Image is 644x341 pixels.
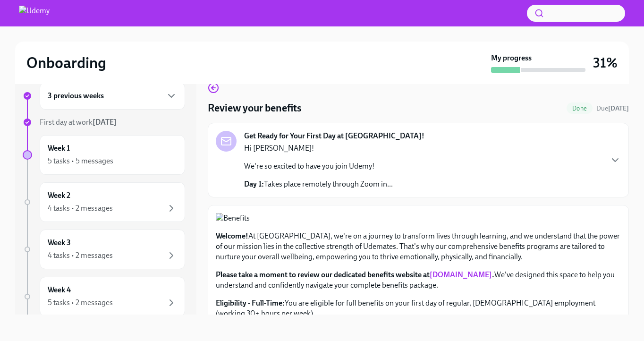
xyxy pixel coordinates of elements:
strong: Eligibility - Full-Time: [216,298,285,307]
a: Week 24 tasks • 2 messages [23,182,185,222]
strong: Day 1: [244,179,264,188]
a: Week 34 tasks • 2 messages [23,230,185,269]
a: Week 15 tasks • 5 messages [23,135,185,175]
h6: Week 1 [48,143,70,153]
span: September 1st, 2025 10:00 [596,104,629,113]
span: Due [596,104,629,112]
a: First day at work[DATE] [23,117,185,128]
img: Udemy [19,6,50,21]
strong: [DATE] [608,104,629,112]
p: You are eligible for full benefits on your first day of regular, [DEMOGRAPHIC_DATA] employment (w... [216,298,621,319]
a: [DOMAIN_NAME] [430,270,492,279]
strong: Get Ready for Your First Day at [GEOGRAPHIC_DATA]! [244,131,424,141]
a: Week 45 tasks • 2 messages [23,277,185,316]
div: 3 previous weeks [40,82,185,110]
div: 4 tasks • 2 messages [48,250,113,261]
p: We've designed this space to help you understand and confidently navigate your complete benefits ... [216,270,621,290]
h2: Onboarding [26,53,106,72]
p: Hi [PERSON_NAME]! [244,143,393,153]
h6: 3 previous weeks [48,91,104,101]
strong: [DATE] [93,118,117,127]
div: 5 tasks • 5 messages [48,156,113,166]
button: Zoom image [216,213,621,223]
strong: My progress [491,53,532,63]
h3: 31% [593,54,618,71]
div: 5 tasks • 2 messages [48,298,113,308]
span: First day at work [40,118,117,127]
h6: Week 2 [48,190,70,201]
p: We're so excited to have you join Udemy! [244,161,393,171]
div: 4 tasks • 2 messages [48,203,113,213]
strong: Please take a moment to review our dedicated benefits website at . [216,270,494,279]
h6: Week 3 [48,238,71,248]
p: Takes place remotely through Zoom in... [244,179,393,189]
strong: Welcome! [216,231,248,240]
span: Done [567,105,593,112]
h4: Review your benefits [208,101,302,115]
h6: Week 4 [48,285,71,295]
p: At [GEOGRAPHIC_DATA], we're on a journey to transform lives through learning, and we understand t... [216,231,621,262]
